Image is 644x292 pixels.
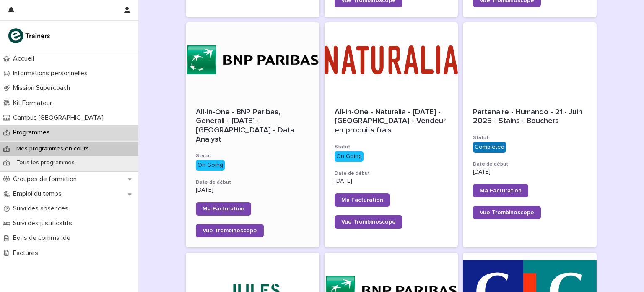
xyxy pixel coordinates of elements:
[10,159,81,166] p: Tous les programmes
[335,215,402,229] a: Vue Trombinoscope
[325,22,458,247] a: All-in-One - Naturalia - [DATE] - [GEOGRAPHIC_DATA] - Vendeur en produits fraisStatutOn GoingDate...
[473,161,587,168] h3: Date de début
[10,205,75,213] p: Suivi des absences
[335,178,448,185] p: [DATE]
[10,145,96,153] p: Mes programmes en cours
[10,69,94,77] p: Informations personnelles
[473,134,587,141] h3: Statut
[196,108,296,143] span: All-in-One - BNP Paribas, Generali - [DATE] - [GEOGRAPHIC_DATA] - Data Analyst
[463,22,597,247] a: Partenaire - Humando - 21 - Juin 2025 - Stains - BouchersStatutCompletedDate de début[DATE]Ma Fac...
[186,22,319,247] a: All-in-One - BNP Paribas, Generali - [DATE] - [GEOGRAPHIC_DATA] - Data AnalystStatutOn GoingDate ...
[196,187,309,194] p: [DATE]
[196,160,225,171] div: On Going
[335,144,448,150] h3: Statut
[10,99,59,107] p: Kit Formateur
[10,129,57,137] p: Programmes
[480,188,522,194] span: Ma Facturation
[473,206,541,219] a: Vue Trombinoscope
[196,179,309,186] h3: Date de début
[335,151,364,162] div: On Going
[335,170,448,177] h3: Date de début
[7,27,53,44] img: K0CqGN7SDeD6s4JG8KQk
[473,142,506,153] div: Completed
[473,168,587,176] p: [DATE]
[480,210,534,216] span: Vue Trombinoscope
[335,108,448,134] span: All-in-One - Naturalia - [DATE] - [GEOGRAPHIC_DATA] - Vendeur en produits frais
[10,114,110,122] p: Campus [GEOGRAPHIC_DATA]
[341,219,396,225] span: Vue Trombinoscope
[196,153,309,159] h3: Statut
[473,108,584,125] span: Partenaire - Humando - 21 - Juin 2025 - Stains - Bouchers
[10,249,45,257] p: Factures
[10,175,83,183] p: Groupes de formation
[341,197,383,203] span: Ma Facturation
[203,228,257,234] span: Vue Trombinoscope
[10,55,41,63] p: Accueil
[10,234,77,242] p: Bons de commande
[196,202,251,216] a: Ma Facturation
[196,224,264,237] a: Vue Trombinoscope
[335,193,390,207] a: Ma Facturation
[10,84,77,92] p: Mission Supercoach
[10,190,68,198] p: Emploi du temps
[473,184,528,197] a: Ma Facturation
[10,219,79,227] p: Suivi des justificatifs
[203,206,244,212] span: Ma Facturation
